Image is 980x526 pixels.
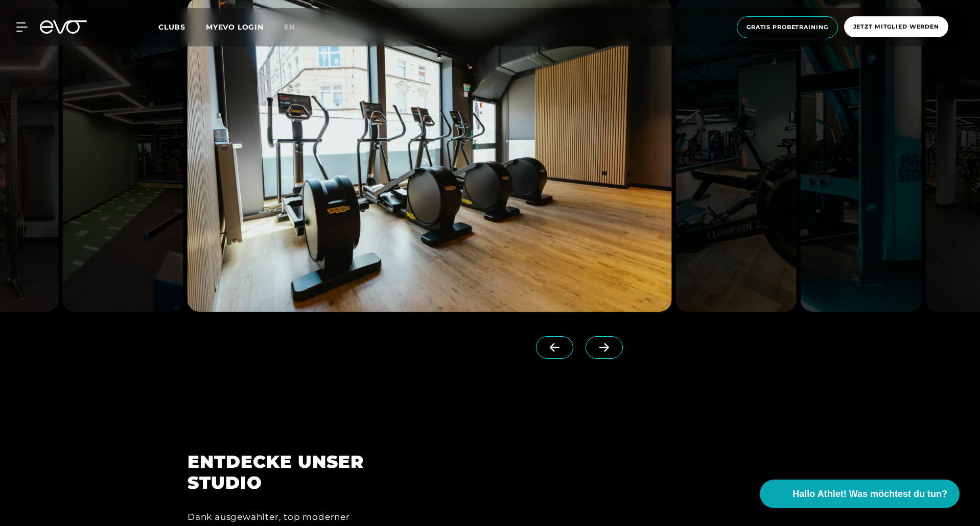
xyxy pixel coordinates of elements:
span: Hallo Athlet! Was möchtest du tun? [792,487,947,501]
h2: ENTDECKE UNSER STUDIO [188,452,370,493]
button: Hallo Athlet! Was möchtest du tun? [760,480,960,508]
a: Gratis Probetraining [734,16,841,38]
span: Gratis Probetraining [746,23,828,32]
span: Jetzt Mitglied werden [853,22,939,31]
a: Jetzt Mitglied werden [841,16,951,38]
a: en [284,21,308,33]
span: en [284,22,295,32]
span: Clubs [158,22,185,32]
a: MYEVO LOGIN [206,22,264,32]
a: Clubs [158,22,206,32]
